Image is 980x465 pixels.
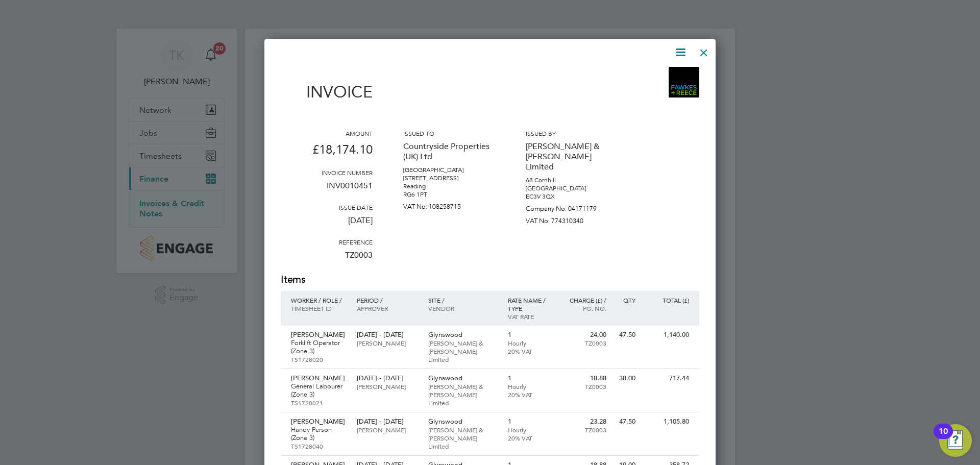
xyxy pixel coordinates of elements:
h3: Invoice number [281,168,373,177]
div: 10 [939,431,948,445]
p: Company No: 04171179 [526,201,618,213]
p: TZ0003 [562,382,606,390]
p: [PERSON_NAME] & [PERSON_NAME] Limited [428,426,498,450]
p: [DATE] [281,211,373,238]
p: Hourly [508,426,552,434]
p: Approver [357,304,418,312]
p: TZ0003 [562,426,606,434]
p: VAT rate [508,312,552,321]
p: 717.44 [646,374,689,382]
p: 47.50 [617,418,635,426]
p: Vendor [428,304,498,312]
p: [PERSON_NAME] [291,331,347,339]
p: Rate name / type [508,296,552,312]
p: Site / [428,296,498,304]
p: Countryside Properties (UK) Ltd [403,137,495,166]
p: VAT No: 774310340 [526,213,618,225]
p: EC3V 3QX [526,192,618,201]
h3: Issue date [281,203,373,211]
p: 47.50 [617,331,635,339]
p: [PERSON_NAME] [357,426,418,434]
p: Reading [403,182,495,190]
img: bromak-logo-remittance.png [669,67,699,97]
p: 38.00 [617,374,635,382]
p: INV0010451 [281,177,373,203]
p: Glynswood [428,418,498,426]
p: Glynswood [428,331,498,339]
p: TZ0003 [562,339,606,347]
p: 1,140.00 [646,331,689,339]
h2: Items [281,273,699,287]
h3: Issued to [403,129,495,137]
p: [STREET_ADDRESS] [403,174,495,182]
p: TS1728020 [291,355,347,363]
p: [PERSON_NAME] & [PERSON_NAME] Limited [526,137,618,176]
p: [PERSON_NAME] & [PERSON_NAME] Limited [428,339,498,363]
p: TS1728040 [291,442,347,450]
p: TS1728021 [291,399,347,407]
p: 1 [508,331,552,339]
p: [DATE] - [DATE] [357,374,418,382]
p: RG6 1PT [403,190,495,199]
p: 1 [508,418,552,426]
p: Timesheet ID [291,304,347,312]
p: Worker / Role / [291,296,347,304]
p: Forklift Operator (Zone 3) [291,339,347,355]
h3: Issued by [526,129,618,137]
p: Period / [357,296,418,304]
h3: Amount [281,129,373,137]
p: 20% VAT [508,347,552,355]
p: Charge (£) / [562,296,606,304]
p: 1 [508,374,552,382]
p: General Labourer (Zone 3) [291,382,347,399]
p: 20% VAT [508,434,552,442]
p: [DATE] - [DATE] [357,418,418,426]
p: [PERSON_NAME] [357,382,418,390]
p: QTY [617,296,635,304]
p: [PERSON_NAME] [291,374,347,382]
p: [DATE] - [DATE] [357,331,418,339]
p: 24.00 [562,331,606,339]
p: [PERSON_NAME] & [PERSON_NAME] Limited [428,382,498,407]
p: £18,174.10 [281,137,373,168]
p: Hourly [508,339,552,347]
p: 23.28 [562,418,606,426]
p: Total (£) [646,296,689,304]
h1: Invoice [281,82,373,102]
p: 20% VAT [508,390,552,399]
p: VAT No: 108258715 [403,199,495,211]
p: 1,105.80 [646,418,689,426]
p: [GEOGRAPHIC_DATA] [526,184,618,192]
h3: Reference [281,238,373,246]
p: [PERSON_NAME] [357,339,418,347]
button: Open Resource Center, 10 new notifications [939,424,972,457]
p: Hourly [508,382,552,390]
p: 68 Cornhill [526,176,618,184]
p: [PERSON_NAME] [291,418,347,426]
p: TZ0003 [281,246,373,273]
p: Handy Person (Zone 3) [291,426,347,442]
p: Po. No. [562,304,606,312]
p: [GEOGRAPHIC_DATA] [403,166,495,174]
p: 18.88 [562,374,606,382]
p: Glynswood [428,374,498,382]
